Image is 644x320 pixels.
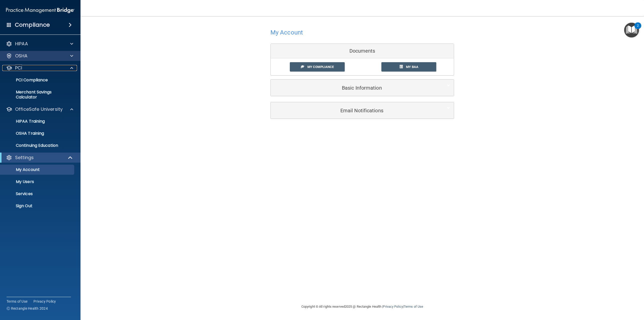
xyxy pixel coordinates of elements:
span: My Compliance [307,65,334,69]
p: PCI [15,65,22,71]
a: Basic Information [274,82,450,93]
img: PMB logo [6,5,74,15]
a: Terms of Use [404,305,423,308]
p: My Account [3,167,72,172]
h5: Email Notifications [274,108,435,113]
p: HIPAA Training [3,119,45,124]
a: Settings [6,155,73,161]
div: 2 [637,26,639,32]
p: My Users [3,179,72,184]
a: OfficeSafe University [6,106,73,112]
p: OfficeSafe University [15,106,63,112]
a: PCI [6,65,73,71]
p: Merchant Savings Calculator [3,90,72,100]
button: Open Resource Center, 2 new notifications [624,23,639,38]
p: Services [3,191,72,196]
h4: My Account [270,29,303,36]
a: Terms of Use [7,299,27,304]
h4: Compliance [15,21,50,28]
p: HIPAA [15,41,28,47]
p: Sign Out [3,203,72,208]
p: Continuing Education [3,143,72,148]
div: Documents [271,44,454,58]
a: HIPAA [6,41,73,47]
span: Ⓒ Rectangle Health 2024 [7,306,48,311]
div: Copyright © All rights reserved 2025 @ Rectangle Health | | [270,299,454,315]
a: Email Notifications [274,105,450,116]
p: PCI Compliance [3,78,72,83]
p: OSHA Training [3,131,44,136]
a: Privacy Policy [383,305,403,308]
h5: Basic Information [274,85,435,91]
a: Privacy Policy [33,299,56,304]
p: OSHA [15,53,28,59]
span: My BAA [406,65,418,69]
p: Settings [15,155,34,161]
a: OSHA [6,53,73,59]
